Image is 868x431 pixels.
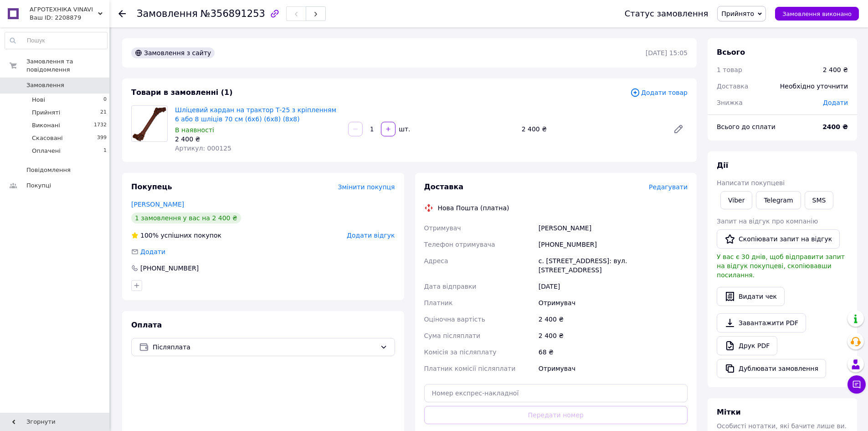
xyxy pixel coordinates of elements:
span: В наявності [175,126,214,134]
button: Чат з покупцем [847,375,866,394]
span: Оціночна вартість [424,316,485,323]
span: Оплачені [32,147,61,155]
span: 100% [140,232,159,239]
span: Дії [717,161,728,170]
div: Отримувач [537,360,689,377]
a: Viber [720,191,752,209]
span: Покупець [131,182,172,191]
div: 2 400 ₴ [518,123,666,135]
div: 2 400 ₴ [537,311,689,327]
span: Оплата [131,321,162,329]
span: Прийнято [721,10,754,17]
button: Видати чек [717,287,785,306]
span: Комісія за післяплату [424,348,497,356]
a: Шліцевий кардан на трактор Т-25 з кріпленням 6 або 8 шліців 70 см (6х6) (6х8) (8х8) [175,106,336,123]
span: Всього [717,48,745,57]
span: Редагувати [649,183,688,191]
span: Отримувач [424,224,461,232]
span: 21 [100,109,107,117]
span: Додати відгук [347,232,395,239]
span: Замовлення та повідомлення [26,57,109,74]
div: 2 400 ₴ [537,327,689,344]
span: Замовлення [26,81,64,89]
span: Скасовані [32,134,63,142]
a: Telegram [756,191,801,209]
span: Дата відправки [424,283,477,290]
button: Дублювати замовлення [717,359,826,378]
span: АГРОТЕХНІКА VINAVI [30,5,98,14]
button: Скопіювати запит на відгук [717,229,840,249]
span: Повідомлення [26,166,71,174]
span: Сума післяплати [424,332,481,339]
div: [DATE] [537,278,689,295]
span: 1732 [94,121,107,130]
span: Мітки [717,408,741,416]
input: Номер експрес-накладної [424,384,688,402]
div: Статус замовлення [625,9,709,18]
span: №356891253 [200,8,265,19]
span: Замовлення [137,8,198,19]
div: [PHONE_NUMBER] [537,236,689,253]
span: 399 [97,134,107,142]
span: 1 [103,147,107,155]
span: Знижка [717,99,743,106]
span: Післяплата [153,342,376,352]
img: Шліцевий кардан на трактор Т-25 з кріпленням 6 або 8 шліців 70 см (6х6) (6х8) (8х8) [132,106,167,141]
div: [PERSON_NAME] [537,220,689,236]
div: Необхідно уточнити [775,76,853,96]
span: Виконані [32,121,60,130]
a: Редагувати [669,120,688,138]
button: Замовлення виконано [775,7,859,21]
a: Завантажити PDF [717,313,806,332]
span: Запит на відгук про компанію [717,218,818,225]
span: Доставка [717,83,748,90]
span: 0 [103,96,107,104]
div: [PHONE_NUMBER] [139,264,200,273]
span: Телефон отримувача [424,241,495,248]
span: Прийняті [32,109,60,117]
div: 68 ₴ [537,344,689,360]
span: Замовлення виконано [782,10,852,17]
div: 1 замовлення у вас на 2 400 ₴ [131,213,241,223]
div: Ваш ID: 2208879 [30,14,109,22]
span: Змінити покупця [338,183,395,191]
div: Замовлення з сайту [131,47,215,58]
span: Додати [823,99,848,106]
div: Нова Пошта (платна) [436,203,512,213]
span: Нові [32,96,45,104]
span: Додати товар [630,88,688,98]
span: Написати покупцеві [717,179,785,187]
span: Товари в замовленні (1) [131,88,233,97]
span: Додати [140,248,165,255]
div: шт. [396,125,411,134]
span: Платник [424,299,453,306]
span: У вас є 30 днів, щоб відправити запит на відгук покупцеві, скопіювавши посилання. [717,253,845,279]
input: Пошук [5,32,107,49]
button: SMS [805,191,834,209]
span: Артикул: 000125 [175,145,231,152]
a: [PERSON_NAME] [131,201,184,208]
a: Друк PDF [717,336,777,355]
span: Доставка [424,182,464,191]
div: 2 400 ₴ [823,65,848,74]
span: Платник комісії післяплати [424,365,516,372]
div: 2 400 ₴ [175,135,341,144]
div: с. [STREET_ADDRESS]: вул. [STREET_ADDRESS] [537,253,689,278]
b: 2400 ₴ [822,123,848,130]
span: Покупці [26,182,51,190]
time: [DATE] 15:05 [646,49,688,57]
div: успішних покупок [131,231,221,240]
div: Повернутися назад [118,9,126,18]
span: Всього до сплати [717,123,776,130]
div: Отримувач [537,295,689,311]
span: Адреса [424,257,448,265]
span: 1 товар [717,66,742,73]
